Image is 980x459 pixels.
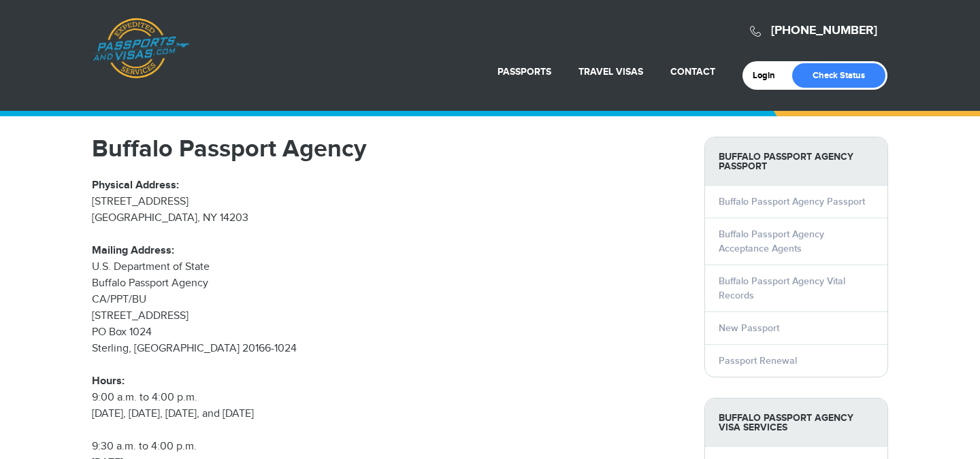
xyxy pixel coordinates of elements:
strong: Buffalo Passport Agency Passport [705,137,887,186]
a: Buffalo Passport Agency Passport [719,196,865,207]
a: Buffalo Passport Agency Acceptance Agents [719,228,824,254]
p: [STREET_ADDRESS] [GEOGRAPHIC_DATA], NY 14203 [92,177,684,226]
a: Check Status [792,63,885,88]
strong: Hours: [92,375,125,388]
p: U.S. Department of State Buffalo Passport Agency CA/PPT/BU [STREET_ADDRESS] PO Box 1024 Sterling,... [92,243,684,357]
a: [PHONE_NUMBER] [771,23,877,38]
strong: Physical Address: [92,179,179,192]
a: New Passport [719,322,779,334]
a: Login [753,70,785,81]
a: Travel Visas [578,66,643,78]
a: Passports & [DOMAIN_NAME] [93,18,189,79]
p: 9:00 a.m. to 4:00 p.m. [DATE], [DATE], [DATE], and [DATE] [92,373,684,422]
h1: Buffalo Passport Agency [92,137,684,161]
a: Contact [670,66,715,78]
strong: Buffalo Passport Agency Visa Services [705,398,887,447]
strong: Mailing Address: [92,244,174,257]
a: Buffalo Passport Agency Vital Records [719,275,845,301]
a: Passports [497,66,551,78]
a: Passport Renewal [719,355,797,367]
